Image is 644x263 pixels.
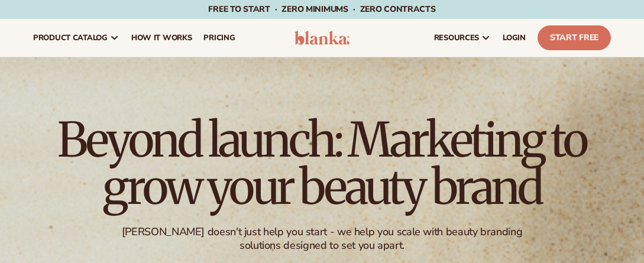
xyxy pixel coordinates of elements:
[503,33,526,43] span: LOGIN
[434,33,479,43] span: resources
[198,19,241,57] a: pricing
[131,33,192,43] span: How It Works
[125,19,198,57] a: How It Works
[538,25,611,50] a: Start Free
[208,4,435,15] span: Free to start · ZERO minimums · ZERO contracts
[114,225,530,253] div: [PERSON_NAME] doesn't just help you start - we help you scale with beauty branding solutions desi...
[9,116,635,211] h1: Beyond launch: Marketing to grow your beauty brand
[33,33,108,43] span: product catalog
[497,19,532,57] a: LOGIN
[27,19,125,57] a: product catalog
[295,31,349,45] img: logo
[203,33,235,43] span: pricing
[428,19,497,57] a: resources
